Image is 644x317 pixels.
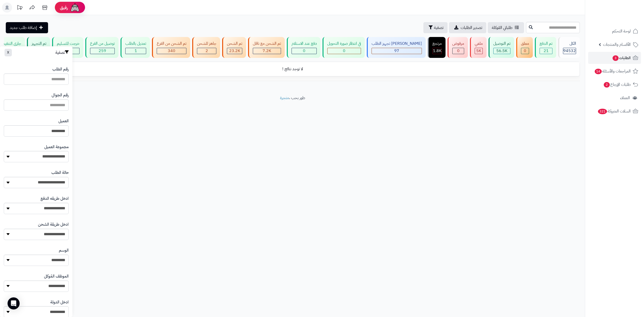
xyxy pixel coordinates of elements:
div: 1807 [433,48,441,54]
span: 56.5K [496,48,507,54]
div: 0 [453,48,464,54]
a: تصدير الطلبات [449,22,486,33]
div: توصيل من الفرع [90,41,115,47]
span: 1.8K [433,48,441,54]
a: طلباتي المُوكلة [488,22,524,33]
div: تم الدفع [540,41,552,47]
span: تصفية [434,25,444,31]
a: تم الشحن 23.2K [221,37,247,58]
a: ملغي 5K [469,37,488,58]
div: 0 [292,48,316,54]
label: ادخل طريقة الشحن [38,222,69,227]
div: تعديل بالطلب [125,41,146,47]
a: تم الشحن مع ناقل 7.2K [247,37,286,58]
label: الموظف المُوكل [44,273,69,279]
span: 97 [394,48,399,54]
a: العملاء [588,92,641,104]
span: X [7,50,9,55]
label: الوسم [59,248,69,253]
label: ادخل طريقه الدفع [41,196,69,202]
div: مرفوض [452,41,464,47]
div: [PERSON_NAME] تجهيز الطلب [372,41,422,47]
span: الأقسام والمنتجات [603,41,631,48]
span: 0 [303,48,305,54]
div: دفع عند الاستلام [292,41,317,47]
div: 1 [126,48,146,54]
div: تم الشحن من الفرع [157,41,186,47]
a: تعديل بالطلب 1 [119,37,151,58]
span: لوحة التحكم [612,28,631,35]
a: لوحة التحكم [588,25,641,37]
a: إضافة طلب جديد [6,22,48,33]
span: 0 [343,48,345,54]
a: متجرة [280,95,289,101]
label: رقم الجوال [52,92,69,98]
div: 7223 [253,48,281,54]
button: X [5,49,12,56]
span: الطلبات [612,54,631,61]
span: 5K [476,48,481,54]
a: معلق 0 [515,37,534,58]
a: مرتجع 1.8K [427,37,447,58]
a: المراجعات والأسئلة14 [588,65,641,77]
div: Open Intercom Messenger [8,297,20,309]
a: تم التوصيل 56.5K [488,37,515,58]
div: 340 [157,48,186,54]
span: 2 [604,82,610,88]
div: 4965 [475,48,482,54]
a: [PERSON_NAME] تجهيز الطلب 97 [366,37,427,58]
div: 56522 [494,48,510,54]
span: طلبات الإرجاع [603,81,631,88]
span: 0 [457,48,460,54]
span: 2 [206,48,208,54]
a: مرفوض 0 [447,37,469,58]
label: ادخل الدولة [50,299,69,305]
div: الكل [563,41,576,47]
div: جاهز للشحن [197,41,216,47]
a: دفع عند الاستلام 0 [286,37,321,58]
span: طلباتي المُوكلة [492,25,512,31]
button: تصفية [423,22,448,33]
div: تم التوصيل [493,41,510,47]
span: 0 [524,48,526,54]
td: لا توجد نتائج ! [5,62,580,76]
span: 23.2K [229,48,240,54]
span: إضافة طلب جديد [10,25,37,31]
span: السلات المتروكة [597,108,631,115]
span: 1 [135,48,137,54]
a: جاهز للشحن 2 [191,37,221,58]
span: العملاء [620,94,630,101]
a: الكل94532 [557,37,581,58]
div: 259 [90,48,114,54]
div: تم التجهيز [32,41,46,47]
div: معلق [521,41,529,47]
span: المراجعات والأسئلة [594,68,631,75]
div: 97 [372,48,422,54]
span: 7.2K [263,48,271,54]
a: تم التجهيز 58 [26,37,51,58]
h3: تصفية [55,50,69,55]
img: ai-face.png [70,3,80,13]
a: الطلبات3 [588,52,641,64]
label: رقم الطلب [52,66,69,72]
div: ملغي [475,41,483,47]
div: 0 [328,48,361,54]
span: 259 [99,48,106,54]
div: مرتجع [432,41,442,47]
div: 23191 [227,48,242,54]
span: 21 [544,48,549,54]
span: 94532 [563,48,576,54]
div: في انتظار صورة التحويل [327,41,361,47]
label: مجموعة العميل [44,144,69,150]
a: تم الدفع 21 [534,37,557,58]
div: تم الشحن [227,41,242,47]
div: خرجت للتسليم [57,41,79,47]
a: السلات المتروكة321 [588,105,641,117]
div: جاري التنفيذ [3,41,21,47]
span: تصدير الطلبات [461,25,482,31]
span: 340 [168,48,175,54]
label: العميل [58,118,69,124]
a: توصيل من الفرع 259 [84,37,119,58]
span: 3 [613,55,619,61]
div: 0 [521,48,529,54]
